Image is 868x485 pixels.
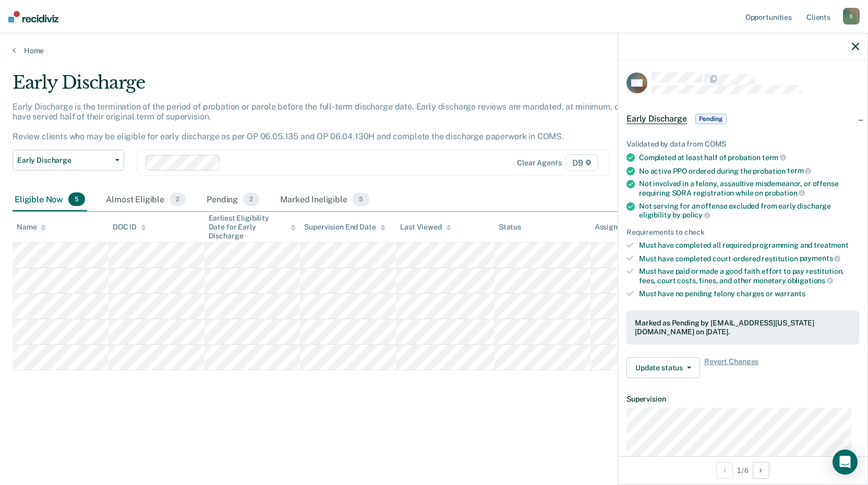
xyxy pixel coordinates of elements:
span: term [762,153,786,162]
div: Completed at least half of probation [639,153,859,162]
div: Must have completed court-ordered restitution [639,254,859,263]
span: term [787,166,811,175]
div: Eligible Now [13,188,87,211]
div: Must have no pending felony charges or [639,289,859,298]
div: Must have completed all required programming and [639,241,859,250]
div: DOC ID [113,223,146,232]
div: Marked as Pending by [EMAIL_ADDRESS][US_STATE][DOMAIN_NAME] on [DATE]. [635,319,851,336]
div: Supervision End Date [304,223,385,232]
div: Clear agents [517,159,561,167]
button: Next Opportunity [753,462,769,479]
button: Previous Opportunity [716,462,733,479]
div: Marked Ineligible [278,188,371,211]
div: Not involved in a felony, assaultive misdemeanor, or offense requiring SORA registration while on [639,179,859,197]
div: Not serving for an offense excluded from early discharge eligibility by [639,202,859,220]
div: S [843,8,860,25]
div: Pending [204,188,261,211]
div: Status [499,223,521,232]
span: 2 [243,192,259,206]
div: No active PPO ordered during the probation [639,166,859,176]
span: payments [800,254,841,262]
span: treatment [814,241,849,249]
span: obligations [788,276,833,285]
div: Early Discharge [13,72,664,102]
img: Recidiviz [8,11,58,22]
span: Early Discharge [626,114,687,124]
p: Early Discharge is the termination of the period of probation or parole before the full-term disc... [13,102,660,142]
div: Almost Eligible [104,188,188,211]
span: Revert Changes [704,357,758,378]
div: Earliest Eligibility Date for Early Discharge [209,214,296,240]
span: probation [765,189,805,197]
div: Open Intercom Messenger [833,450,858,475]
span: 5 [353,192,369,206]
button: Update status [626,357,700,378]
span: D9 [565,154,598,171]
span: Pending [695,114,727,124]
span: policy [682,211,710,219]
div: Validated by data from COMS [626,140,859,149]
div: Must have paid or made a good faith effort to pay restitution, fees, court costs, fines, and othe... [639,267,859,285]
a: Home [13,46,855,55]
dt: Supervision [626,395,859,404]
span: 5 [68,192,85,206]
span: Early Discharge [17,156,111,165]
span: 2 [170,192,186,206]
div: 1 / 6 [618,456,867,484]
div: Early DischargePending [618,102,867,136]
div: Name [17,223,46,232]
div: Assigned to [595,223,644,232]
div: Requirements to check [626,228,859,237]
span: warrants [775,289,805,298]
div: Last Viewed [400,223,451,232]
